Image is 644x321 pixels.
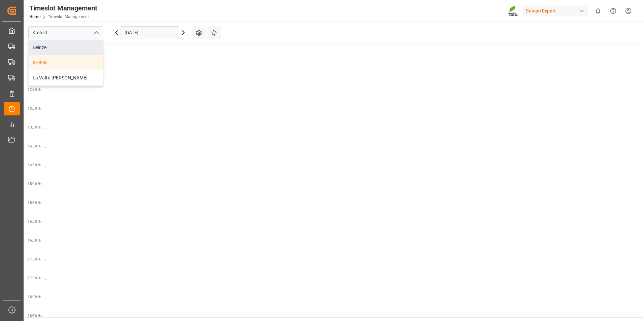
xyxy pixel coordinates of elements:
div: Compo Expert [523,6,588,16]
button: show 0 new notifications [590,3,606,19]
span: 17:30 Hr [28,276,41,280]
div: Krefeld [29,55,103,70]
span: 18:00 Hr [28,295,41,299]
span: 12:00 Hr [28,69,41,73]
span: 18:30 Hr [28,314,41,318]
span: 13:30 Hr [28,126,41,129]
div: Deinze [29,40,103,55]
span: 14:30 Hr [28,163,41,167]
span: 12:30 Hr [28,88,41,92]
span: 14:00 Hr [28,144,41,148]
button: close menu [91,28,101,38]
div: La Vall d [PERSON_NAME] [29,70,103,85]
span: 11:30 Hr [28,50,41,54]
span: 13:00 Hr [28,107,41,110]
span: 17:00 Hr [28,257,41,261]
button: Compo Expert [523,4,590,17]
a: Home [29,14,40,19]
input: Type to search/select [28,26,103,39]
span: 16:00 Hr [28,220,41,223]
input: DD.MM.YYYY [121,26,179,39]
span: 16:30 Hr [28,239,41,242]
button: Help Center [606,3,621,19]
div: Timeslot Management [29,3,97,13]
span: 15:30 Hr [28,201,41,205]
img: Screenshot%202023-09-29%20at%2010.02.21.png_1712312052.png [508,5,518,17]
span: 15:00 Hr [28,182,41,186]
